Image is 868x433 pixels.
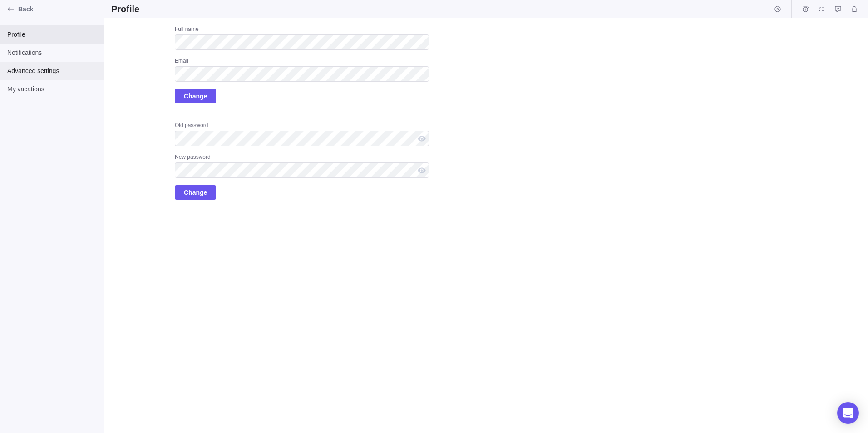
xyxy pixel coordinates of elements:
span: Notifications [7,48,96,57]
div: Email [175,57,429,66]
div: Open Intercom Messenger [837,402,859,424]
span: Approval requests [832,3,844,15]
span: Profile [7,30,96,39]
span: Change [184,91,207,102]
input: Old password [175,131,429,146]
a: My assignments [815,7,828,14]
span: Time logs [799,3,812,15]
span: Change [184,187,207,198]
span: Change [175,185,216,200]
span: My vacations [7,84,96,93]
div: Full name [175,25,429,34]
span: Change [175,89,216,103]
a: Approval requests [832,7,844,14]
div: New password [175,153,429,162]
input: New password [175,162,429,178]
input: Full name [175,34,429,50]
span: Notifications [848,3,861,15]
div: Old password [175,122,429,131]
a: Notifications [848,7,861,14]
a: Time logs [799,7,812,14]
span: Back [18,5,100,14]
span: Start timer [771,3,784,15]
span: My assignments [815,3,828,15]
span: Advanced settings [7,66,96,75]
h2: Profile [111,3,139,15]
input: Email [175,66,429,82]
